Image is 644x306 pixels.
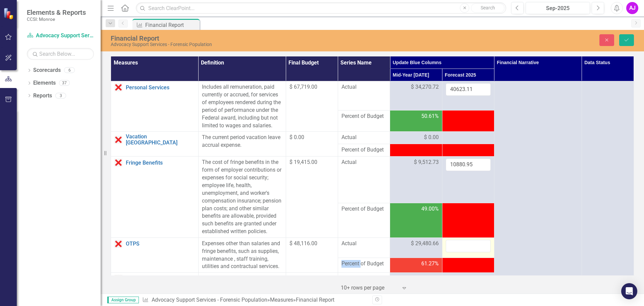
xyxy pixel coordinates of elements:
div: Includes all remuneration, paid currently or accrued, for services of employees rendered during t... [202,83,282,129]
a: Fringe Benefits [126,160,195,166]
span: Actual [341,240,386,248]
span: $ 19,415.00 [289,159,317,165]
span: Percent of Budget [341,205,386,213]
span: Assign Group [107,297,139,303]
div: Financial Report [111,35,404,42]
span: $ 0.00 [424,134,439,141]
a: Personal Services [126,85,195,91]
div: The cost incurred to purchase, lease or rent equipment. [202,275,282,290]
span: 50.61% [421,113,439,120]
input: Search Below... [27,48,94,60]
div: » » [142,296,367,304]
div: Sep-2025 [528,4,588,12]
span: $ 48,116.00 [289,240,317,247]
span: $ 67,719.00 [289,84,317,90]
div: Financial Report [296,297,334,303]
button: AJ [626,2,638,14]
div: The cost of fringe benefits in the form of employer contributions or expenses for social security... [202,159,282,235]
img: ClearPoint Strategy [3,8,15,19]
div: Advocacy Support Services - Forensic Population [111,42,404,47]
p: Expenses other than salaries and fringe benefits, such as supplies, maintenance , staff training,... [202,240,282,270]
span: Actual [341,159,386,166]
div: 3 [55,93,66,98]
a: Measures [270,297,293,303]
div: 37 [59,80,70,86]
div: Financial Report [145,21,198,29]
img: Data Error [114,159,122,167]
span: Percent of Budget [341,260,386,268]
span: $ 34,270.72 [411,83,439,91]
span: Percent of Budget [341,113,386,120]
span: $ 0.00 [424,275,439,282]
span: Percent of Budget [341,146,386,154]
span: Actual [341,275,386,282]
button: Sep-2025 [526,2,590,14]
button: Search [471,3,504,13]
a: Vacation [GEOGRAPHIC_DATA] [126,134,195,145]
span: Actual [341,134,386,141]
a: Advocacy Support Services - Forensic Population [152,297,267,303]
div: 6 [64,68,75,73]
a: OTPS [126,241,195,247]
a: Reports [33,92,52,100]
img: Data Error [114,83,122,91]
span: 49.00% [421,205,439,213]
span: $ 29,480.66 [411,240,439,248]
img: Data Error [114,136,122,144]
small: CCSI: Monroe [27,16,86,22]
a: Elements [33,79,56,87]
span: $ 0.00 [289,134,304,140]
a: Advocacy Support Services - Forensic Population [27,32,94,40]
div: The current period vacation leave accrual expense. [202,134,282,149]
span: 61.27% [421,260,439,268]
input: Search ClearPoint... [136,2,506,14]
span: Actual [341,83,386,91]
img: Data Error [114,275,122,283]
span: $ 0.00 [289,275,304,281]
span: Search [481,5,495,10]
span: $ 9,512.73 [414,159,439,166]
div: Open Intercom Messenger [621,283,637,299]
a: Scorecards [33,67,61,74]
img: Data Error [114,240,122,248]
span: Elements & Reports [27,8,86,16]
